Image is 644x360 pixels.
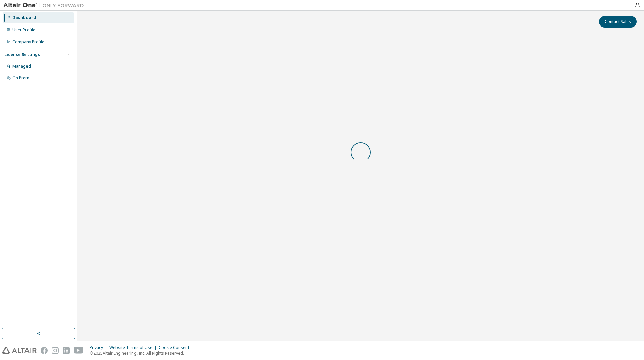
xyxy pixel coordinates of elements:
button: Contact Sales [599,16,637,28]
div: License Settings [4,52,40,57]
img: altair_logo.svg [2,347,37,354]
div: On Prem [12,75,29,81]
p: © 2025 Altair Engineering, Inc. All Rights Reserved. [90,350,193,356]
img: youtube.svg [74,347,84,354]
img: instagram.svg [52,347,59,354]
div: Cookie Consent [159,345,193,350]
div: Website Terms of Use [109,345,159,350]
div: User Profile [12,27,35,33]
div: Privacy [90,345,109,350]
img: facebook.svg [41,347,48,354]
img: linkedin.svg [63,347,70,354]
div: Company Profile [12,39,44,45]
div: Dashboard [12,15,36,20]
img: Altair One [3,2,87,9]
div: Managed [12,64,31,69]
